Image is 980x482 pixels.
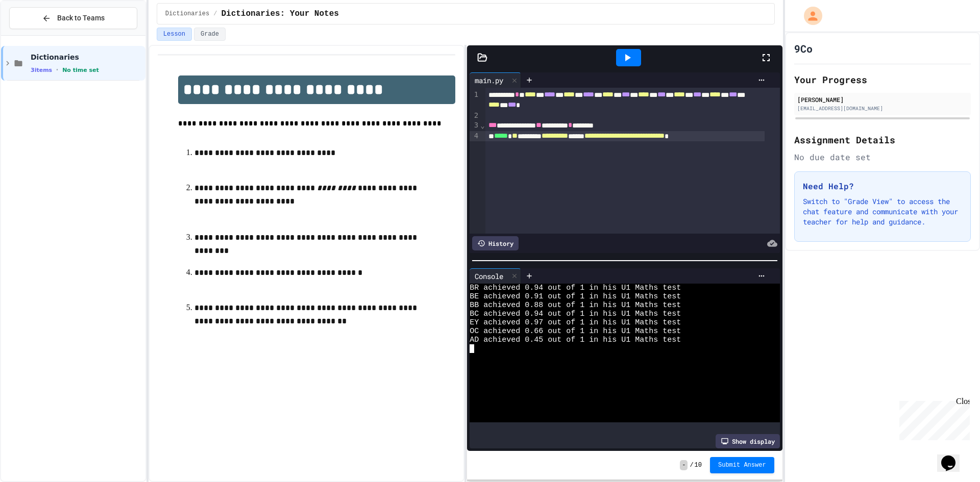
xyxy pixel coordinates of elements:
span: Fold line [480,121,485,130]
iframe: chat widget [937,441,970,472]
span: 10 [695,461,702,469]
span: BC achieved 0.94 out of 1 in his U1 Maths test [470,310,681,318]
div: My Account [793,4,825,28]
span: • [56,66,58,74]
button: Submit Answer [710,457,774,473]
div: No due date set [794,151,971,163]
span: 3 items [31,67,52,73]
div: 4 [470,131,480,141]
div: Chat with us now!Close [4,4,70,65]
span: Dictionaries [31,53,143,62]
h3: Need Help? [803,180,962,192]
span: - [680,460,688,470]
button: Back to Teams [9,7,137,29]
span: AD achieved 0.45 out of 1 in his U1 Maths test [470,336,681,344]
span: Submit Answer [718,461,766,469]
h2: Assignment Details [794,133,971,147]
div: Show display [716,434,780,448]
div: 1 [470,90,480,111]
iframe: chat widget [895,397,970,440]
div: [PERSON_NAME] [797,95,968,104]
h2: Your Progress [794,72,971,87]
div: 2 [470,111,480,121]
div: Console [470,271,508,282]
span: No time set [62,67,99,73]
div: main.py [470,72,521,88]
div: Console [470,268,521,284]
div: History [472,236,519,250]
span: BR achieved 0.94 out of 1 in his U1 Maths test [470,284,681,292]
span: BB achieved 0.88 out of 1 in his U1 Maths test [470,301,681,310]
span: / [213,10,217,18]
div: main.py [470,75,508,86]
div: 3 [470,120,480,131]
span: BE achieved 0.91 out of 1 in his U1 Maths test [470,292,681,301]
button: Lesson [157,28,192,41]
span: Back to Teams [57,13,105,23]
h1: 9Co [794,41,813,56]
span: / [690,461,693,469]
span: Dictionaries: Your Notes [221,8,338,20]
span: EY achieved 0.97 out of 1 in his U1 Maths test [470,318,681,327]
p: Switch to "Grade View" to access the chat feature and communicate with your teacher for help and ... [803,196,962,227]
button: Grade [194,28,226,41]
div: [EMAIL_ADDRESS][DOMAIN_NAME] [797,105,968,112]
span: Dictionaries [165,10,209,18]
span: OC achieved 0.66 out of 1 in his U1 Maths test [470,327,681,336]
